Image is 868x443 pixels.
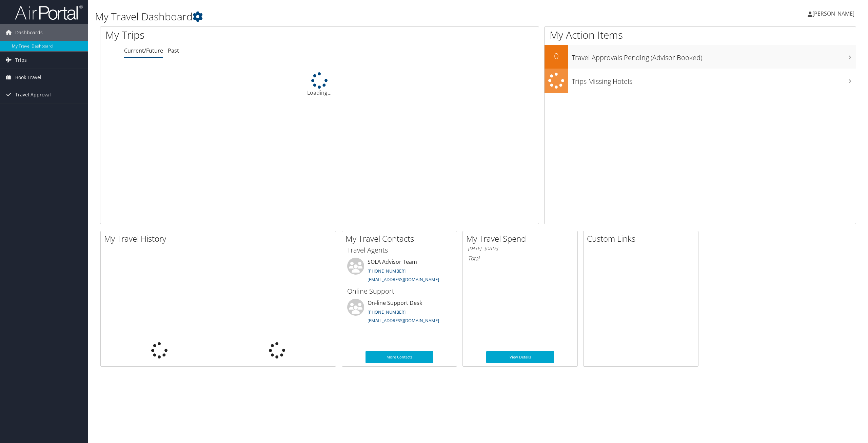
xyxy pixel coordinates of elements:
[347,287,452,296] h3: Online Support
[545,45,856,69] a: 0Travel Approvals Pending (Advisor Booked)
[168,47,179,54] a: Past
[346,233,457,244] h2: My Travel Contacts
[368,276,439,282] a: [EMAIL_ADDRESS][DOMAIN_NAME]
[368,309,406,315] a: [PHONE_NUMBER]
[572,50,856,62] h3: Travel Approvals Pending (Advisor Booked)
[368,317,439,324] a: [EMAIL_ADDRESS][DOMAIN_NAME]
[100,72,539,97] div: Loading...
[105,28,351,42] h1: My Trips
[347,245,452,255] h3: Travel Agents
[15,24,43,41] span: Dashboards
[366,351,433,363] a: More Contacts
[545,50,568,62] h2: 0
[368,268,406,274] a: [PHONE_NUMBER]
[486,351,554,363] a: View Details
[572,73,856,86] h3: Trips Missing Hotels
[587,233,698,244] h2: Custom Links
[15,4,83,20] img: airportal-logo.png
[545,28,856,42] h1: My Action Items
[808,3,861,24] a: [PERSON_NAME]
[104,233,336,244] h2: My Travel History
[95,10,606,24] h1: My Travel Dashboard
[344,299,455,327] li: On-line Support Desk
[468,245,572,252] h6: [DATE] - [DATE]
[15,86,51,103] span: Travel Approval
[15,69,41,86] span: Book Travel
[15,52,27,69] span: Trips
[468,255,572,262] h6: Total
[812,10,854,17] span: [PERSON_NAME]
[545,69,856,93] a: Trips Missing Hotels
[344,258,455,285] li: SOLA Advisor Team
[466,233,577,244] h2: My Travel Spend
[124,47,163,54] a: Current/Future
